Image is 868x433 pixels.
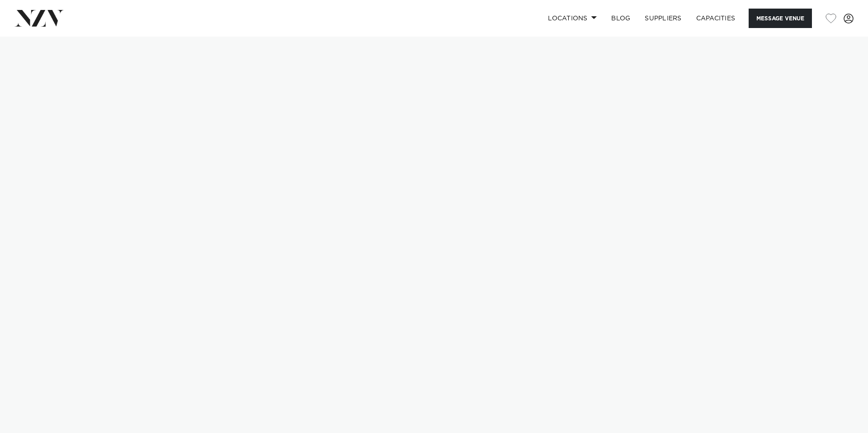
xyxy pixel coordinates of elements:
button: Message Venue [749,9,812,28]
a: Locations [541,9,604,28]
a: SUPPLIERS [637,9,689,28]
img: nzv-logo.png [14,10,64,26]
a: BLOG [604,9,637,28]
a: Capacities [689,9,743,28]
